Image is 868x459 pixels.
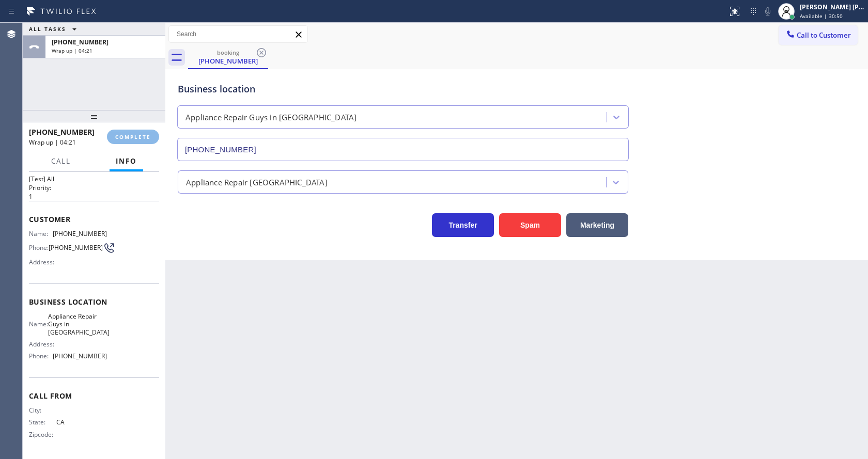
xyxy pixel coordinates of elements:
span: Phone: [29,244,49,251]
span: COMPLETE [115,133,151,140]
span: Call to Customer [797,30,851,40]
span: Name: [29,320,48,328]
p: [Test] All [29,175,159,183]
span: Customer [29,214,159,224]
span: CA [56,418,107,426]
input: Phone Number [177,138,629,161]
span: [PHONE_NUMBER] [49,244,103,251]
button: Info [110,151,143,171]
span: Business location [29,297,159,307]
div: Appliance Repair Guys in [GEOGRAPHIC_DATA] [185,112,357,123]
span: Call [51,156,71,166]
span: Info [116,156,137,166]
button: Transfer [432,213,494,237]
button: COMPLETE [107,130,159,144]
div: [PERSON_NAME] [PERSON_NAME] [800,3,865,11]
p: 1 [29,192,159,201]
div: [PHONE_NUMBER] [189,56,267,66]
span: [PHONE_NUMBER] [53,230,107,238]
button: Call to Customer [779,25,858,45]
span: Address: [29,258,56,266]
span: [PHONE_NUMBER] [53,352,107,360]
span: Wrap up | 04:21 [29,138,76,147]
span: Phone: [29,352,53,360]
span: Appliance Repair Guys in [GEOGRAPHIC_DATA] [48,312,110,336]
button: Spam [499,213,561,237]
span: ALL TASKS [29,25,66,33]
h2: Priority: [29,183,159,192]
div: Appliance Repair [GEOGRAPHIC_DATA] [186,176,328,188]
span: Zipcode: [29,431,56,438]
span: City: [29,406,56,414]
input: Search [169,26,307,42]
span: Call From [29,391,159,401]
div: (909) 313-8658 [189,46,267,68]
button: ALL TASKS [23,23,87,35]
div: booking [189,49,267,56]
span: Address: [29,340,56,348]
span: [PHONE_NUMBER] [52,38,109,46]
span: State: [29,418,56,426]
button: Call [45,151,77,171]
span: Name: [29,230,53,238]
button: Marketing [566,213,628,237]
button: Mute [761,4,775,19]
span: [PHONE_NUMBER] [29,127,95,137]
div: Business location [178,82,628,96]
span: Wrap up | 04:21 [52,47,92,54]
span: Available | 30:50 [800,12,843,20]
